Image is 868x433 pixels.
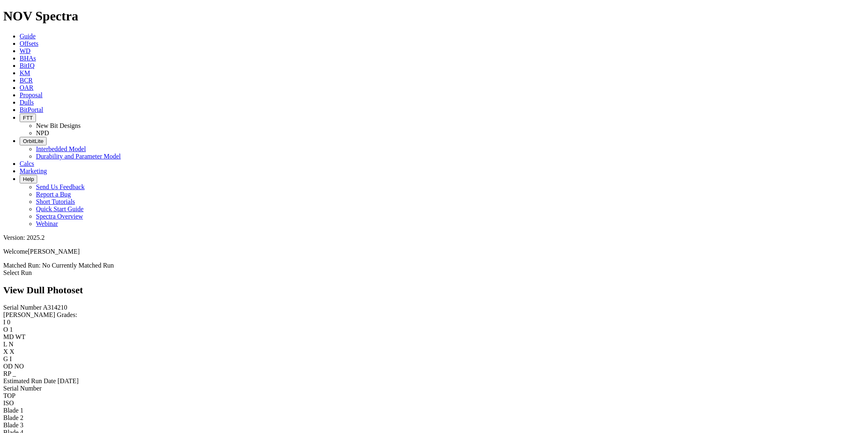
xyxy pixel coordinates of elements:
label: Serial Number [3,304,42,311]
label: OD [3,363,13,370]
a: Proposal [20,92,43,98]
a: Marketing [20,167,47,174]
span: A314210 [43,304,67,311]
div: Version: 2025.2 [3,234,865,241]
a: Spectra Overview [36,213,83,220]
a: BHAs [20,55,36,62]
span: Matched Run: [3,262,40,269]
span: OrbitLite [23,138,43,144]
a: Offsets [20,40,38,47]
a: KM [20,69,30,76]
span: Serial Number [3,385,42,392]
a: Quick Start Guide [36,205,83,212]
button: Help [20,175,37,183]
span: [PERSON_NAME] [28,248,80,255]
span: Blade 2 [3,414,23,421]
h1: NOV Spectra [3,9,865,24]
a: New Bit Designs [36,122,81,129]
span: N [9,341,13,348]
label: RP [3,370,11,377]
a: Send Us Feedback [36,183,85,190]
button: FTT [20,114,36,122]
a: NPD [36,129,49,136]
h2: View Dull Photoset [3,285,865,296]
a: Webinar [36,220,58,227]
label: L [3,341,7,348]
label: O [3,326,8,333]
label: I [3,319,5,326]
a: BitIQ [20,62,34,69]
span: FTT [23,115,33,121]
label: MD [3,333,14,340]
span: X [10,348,15,355]
div: [PERSON_NAME] Grades: [3,311,865,319]
span: NO [14,363,24,370]
span: Help [23,176,34,182]
a: Interbedded Model [36,145,86,152]
a: Short Tutorials [36,198,75,205]
span: _ [13,370,16,377]
button: OrbitLite [20,137,47,145]
a: BCR [20,77,33,84]
a: Report a Bug [36,191,71,198]
a: OAR [20,84,34,91]
a: Guide [20,33,36,40]
label: X [3,348,8,355]
span: WT [16,333,26,340]
span: Blade 3 [3,422,23,429]
a: Durability and Parameter Model [36,153,121,160]
span: TOP [3,392,16,399]
span: [DATE] [58,377,79,384]
a: BitPortal [20,106,43,113]
span: I [10,355,12,362]
span: ISO [3,400,14,406]
span: No Currently Matched Run [42,262,114,269]
a: Dulls [20,99,34,106]
label: G [3,355,8,362]
span: 0 [7,319,10,326]
a: WD [20,47,31,54]
span: 1 [10,326,13,333]
label: Estimated Run Date [3,377,56,384]
p: Welcome [3,248,865,255]
a: Calcs [20,160,34,167]
a: Select Run [3,269,32,276]
span: Blade 1 [3,407,23,414]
